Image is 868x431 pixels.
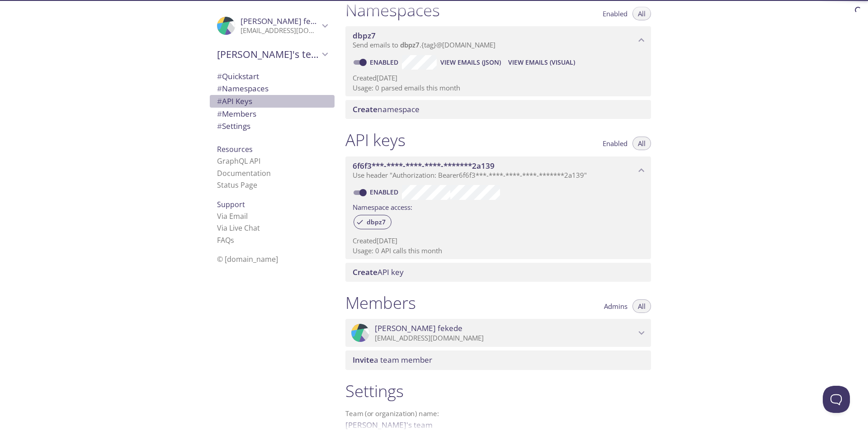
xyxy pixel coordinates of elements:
[632,137,651,150] button: All
[210,95,335,108] div: API Keys
[345,319,651,347] div: Daniel fekede
[210,120,335,133] div: Team Settings
[505,55,579,70] button: View Emails (Visual)
[217,199,245,209] span: Support
[210,11,335,41] div: Daniel fekede
[217,109,256,119] span: Members
[353,355,432,365] span: a team member
[217,109,222,119] span: #
[210,43,335,66] div: Daniel's team
[217,121,250,131] span: Settings
[217,48,319,61] span: [PERSON_NAME]'s team
[217,96,222,106] span: #
[823,386,850,413] iframe: Help Scout Beacon - Open
[508,57,575,68] span: View Emails (Visual)
[368,58,402,66] a: Enabled
[353,83,644,93] p: Usage: 0 parsed emails this month
[375,323,462,333] span: [PERSON_NAME] fekede
[217,71,259,81] span: Quickstart
[597,137,633,150] button: Enabled
[217,168,271,178] a: Documentation
[345,100,651,119] div: Create namespace
[353,246,644,256] p: Usage: 0 API calls this month
[345,410,439,417] label: Team (or organization) name:
[368,188,402,196] a: Enabled
[440,57,501,68] span: View Emails (JSON)
[353,30,376,41] span: dbpz7
[353,267,404,277] span: API key
[345,350,651,369] div: Invite a team member
[345,293,416,313] h1: Members
[353,40,495,49] span: Send emails to . {tag} @[DOMAIN_NAME]
[241,26,319,35] p: [EMAIL_ADDRESS][DOMAIN_NAME]
[217,83,222,94] span: #
[241,16,328,26] span: [PERSON_NAME] fekede
[353,104,420,114] span: namespace
[375,334,636,343] p: [EMAIL_ADDRESS][DOMAIN_NAME]
[345,26,651,54] div: dbpz7 namespace
[217,180,257,190] a: Status Page
[217,223,260,233] a: Via Live Chat
[231,235,234,245] span: s
[217,83,269,94] span: Namespaces
[217,254,278,264] span: © [DOMAIN_NAME]
[437,55,505,70] button: View Emails (JSON)
[353,355,374,365] span: Invite
[353,200,412,213] label: Namespace access:
[599,299,633,313] button: Admins
[210,82,335,95] div: Namespaces
[217,211,248,221] a: Via Email
[400,40,420,49] span: dbpz7
[354,215,392,229] div: dbpz7
[353,104,377,114] span: Create
[353,236,644,246] p: Created [DATE]
[345,263,651,282] div: Create API Key
[217,156,260,166] a: GraphQL API
[345,130,406,150] h1: API keys
[217,96,252,106] span: API Keys
[353,267,377,277] span: Create
[217,71,222,81] span: #
[210,108,335,120] div: Members
[217,121,222,131] span: #
[345,381,651,401] h1: Settings
[632,299,651,313] button: All
[210,70,335,83] div: Quickstart
[361,218,391,226] span: dbpz7
[217,235,234,245] a: FAQ
[353,73,644,83] p: Created [DATE]
[217,144,253,154] span: Resources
